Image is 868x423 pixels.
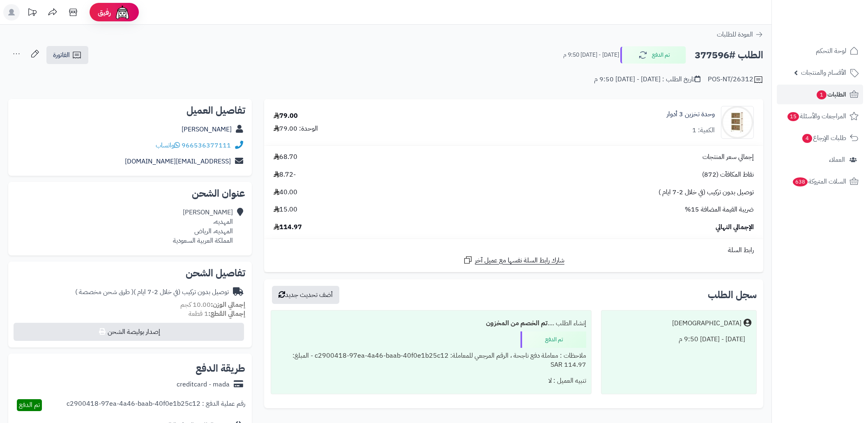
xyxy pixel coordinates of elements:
[75,287,134,297] span: ( طرق شحن مخصصة )
[15,189,245,198] h2: عنوان الشحن
[486,318,548,328] b: تم الخصم من المخزون
[267,246,760,255] div: رابط السلة
[15,268,245,278] h2: تفاصيل الشحن
[173,208,233,245] div: [PERSON_NAME] المهديه، المهديه، الرياض المملكة العربية السعودية
[702,152,754,162] span: إجمالي سعر المنتجات
[177,380,230,389] div: creditcard - mada
[182,124,232,134] a: [PERSON_NAME]
[594,75,700,84] div: تاريخ الطلب : [DATE] - [DATE] 9:50 م
[716,223,754,232] span: الإجمالي النهائي
[67,399,245,411] div: رقم عملية الدفع : c2900418-97ea-4a46-baab-40f0e1b25c12
[792,176,846,187] span: السلات المتروكة
[189,309,245,319] small: 1 قطعة
[274,205,297,214] span: 15.00
[702,170,754,179] span: نقاط المكافآت (872)
[721,106,753,139] img: 1738071812-110107010066-90x90.jpg
[156,140,180,150] a: واتساب
[695,47,763,64] h2: الطلب #377596
[276,373,586,389] div: تنبيه العميل : لا
[777,172,863,191] a: السلات المتروكة638
[717,30,753,39] span: العودة للطلبات
[787,110,846,122] span: المراجعات والأسئلة
[276,348,586,373] div: ملاحظات : معاملة دفع ناجحة ، الرقم المرجعي للمعاملة: c2900418-97ea-4a46-baab-40f0e1b25c12 - المبل...
[777,41,863,61] a: لوحة التحكم
[475,256,564,265] span: شارك رابط السلة نفسها مع عميل آخر
[777,106,863,126] a: المراجعات والأسئلة15
[777,128,863,148] a: طلبات الإرجاع4
[708,75,763,85] div: POS-NT/26312
[620,46,686,64] button: تم الدفع
[816,45,846,57] span: لوحة التحكم
[274,223,302,232] span: 114.97
[692,126,715,135] div: الكمية: 1
[812,6,860,23] img: logo-2.png
[98,7,111,17] span: رفيق
[801,132,846,144] span: طلبات الإرجاع
[114,4,131,21] img: ai-face.png
[125,156,231,166] a: [EMAIL_ADDRESS][DOMAIN_NAME]
[563,51,619,59] small: [DATE] - [DATE] 9:50 م
[274,124,318,133] div: الوحدة: 79.00
[182,140,231,150] a: 966536377111
[463,255,564,265] a: شارك رابط السلة نفسها مع عميل آخر
[792,177,808,187] span: 638
[14,323,244,341] button: إصدار بوليصة الشحن
[196,363,245,373] h2: طريقة الدفع
[787,112,799,122] span: 15
[829,154,845,166] span: العملاء
[15,106,245,115] h2: تفاصيل العميل
[274,188,297,197] span: 40.00
[276,315,586,331] div: إنشاء الطلب ....
[274,170,296,179] span: -8.72
[46,46,88,64] a: الفاتورة
[802,133,813,143] span: 4
[658,188,754,197] span: توصيل بدون تركيب (في خلال 2-7 ايام )
[211,300,245,310] strong: إجمالي الوزن:
[777,85,863,104] a: الطلبات1
[22,4,42,23] a: تحديثات المنصة
[272,286,339,304] button: أضف تحديث جديد
[208,309,245,319] strong: إجمالي القطع:
[274,111,298,121] div: 79.00
[816,90,827,100] span: 1
[708,290,757,300] h3: سجل الطلب
[667,110,715,119] a: وحدة تخزين 3 أدوار
[801,67,846,78] span: الأقسام والمنتجات
[717,30,763,39] a: العودة للطلبات
[75,287,229,297] div: توصيل بدون تركيب (في خلال 2-7 ايام )
[685,205,754,214] span: ضريبة القيمة المضافة 15%
[777,150,863,170] a: العملاء
[53,50,70,60] span: الفاتورة
[19,400,40,410] span: تم الدفع
[180,300,245,310] small: 10.00 كجم
[606,331,751,347] div: [DATE] - [DATE] 9:50 م
[520,331,586,348] div: تم الدفع
[274,152,297,162] span: 68.70
[816,89,846,100] span: الطلبات
[672,319,741,328] div: [DEMOGRAPHIC_DATA]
